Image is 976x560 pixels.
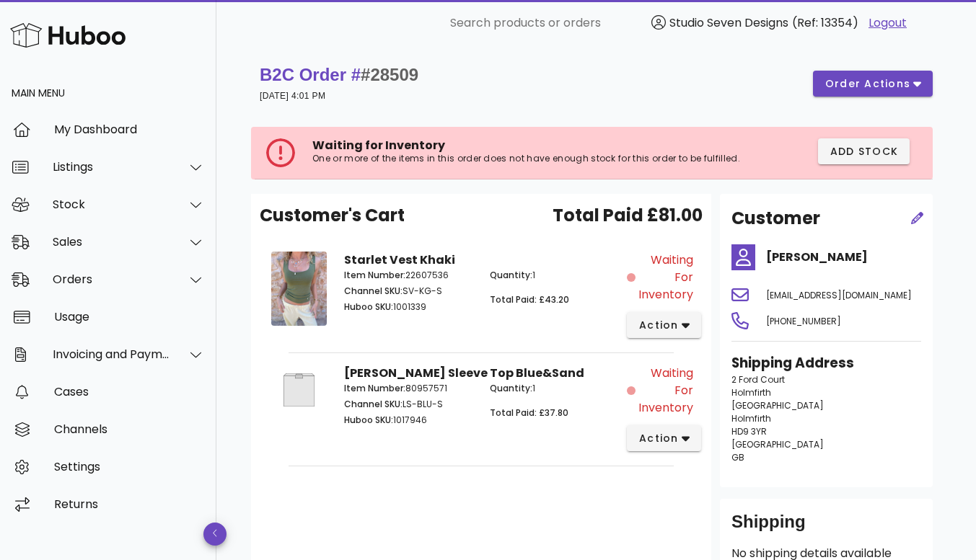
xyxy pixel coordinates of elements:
[490,293,569,306] span: Total Paid: £43.20
[344,301,393,313] span: Huboo SKU:
[53,272,170,286] div: Orders
[792,14,858,31] span: (Ref: 13354)
[813,71,933,97] button: order actions
[54,310,205,324] div: Usage
[53,235,170,249] div: Sales
[344,414,472,427] p: 1017946
[731,353,921,373] h3: Shipping Address
[344,269,405,281] span: Item Number:
[54,385,205,399] div: Cases
[344,301,472,314] p: 1001339
[731,510,921,545] div: Shipping
[830,144,899,159] span: Add Stock
[869,14,907,32] a: Logout
[344,398,472,411] p: LS-BLU-S
[638,252,693,303] span: Waiting for Inventory
[731,373,785,386] span: 2 Ford Court
[731,412,771,425] span: Holmfirth
[344,414,393,426] span: Huboo SKU:
[54,497,205,511] div: Returns
[312,153,744,164] p: One or more of the items in this order does not have enough stock for this order to be fulfilled.
[766,315,841,327] span: [PHONE_NUMBER]
[818,138,910,164] button: Add Stock
[766,289,912,301] span: [EMAIL_ADDRESS][DOMAIN_NAME]
[669,14,788,31] span: Studio Seven Designs
[361,65,418,84] span: #28509
[344,285,403,297] span: Channel SKU:
[260,203,405,228] span: Customer's Cart
[731,438,824,450] span: [GEOGRAPHIC_DATA]
[731,386,771,399] span: Holmfirth
[731,205,820,231] h2: Customer
[10,19,126,50] img: Huboo Logo
[553,203,703,228] span: Total Paid £81.00
[271,365,327,415] img: Product Image
[490,382,532,394] span: Quantity:
[825,76,911,92] span: order actions
[766,249,921,266] h4: [PERSON_NAME]
[54,460,205,474] div: Settings
[731,399,824,412] span: [GEOGRAPHIC_DATA]
[53,160,170,174] div: Listings
[344,382,405,394] span: Item Number:
[731,451,744,463] span: GB
[344,252,455,268] strong: Starlet Vest Khaki
[627,312,701,338] button: action
[490,269,618,282] p: 1
[638,318,679,333] span: action
[490,269,532,281] span: Quantity:
[490,406,568,419] span: Total Paid: £37.80
[344,398,403,410] span: Channel SKU:
[627,425,701,451] button: action
[344,365,584,381] strong: [PERSON_NAME] Sleeve Top Blue&Sand
[312,137,445,154] span: Waiting for Inventory
[271,252,327,326] img: Product Image
[54,422,205,436] div: Channels
[53,347,170,361] div: Invoicing and Payments
[490,382,618,395] p: 1
[344,285,472,298] p: SV-KG-S
[260,65,418,84] strong: B2C Order #
[638,365,693,417] span: Waiting for Inventory
[260,91,325,101] small: [DATE] 4:01 PM
[731,425,767,437] span: HD9 3YR
[344,269,472,282] p: 22607536
[53,197,170,211] div: Stock
[54,123,205,136] div: My Dashboard
[638,431,679,446] span: action
[344,382,472,395] p: 80957571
